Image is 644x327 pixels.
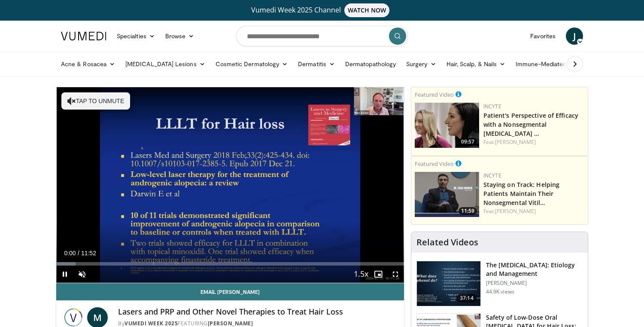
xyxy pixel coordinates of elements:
[483,111,578,138] a: Patient's Perspective of Efficacy with a Nonsegmental [MEDICAL_DATA] …
[441,55,510,73] a: Hair, Scalp, & Nails
[415,103,479,148] img: 2c48d197-61e9-423b-8908-6c4d7e1deb64.png.150x105_q85_crop-smart_upscale.jpg
[510,55,580,73] a: Immune-Mediated
[118,307,397,317] h4: Lasers and PRP and Other Novel Therapies to Treat Hair Loss
[73,266,91,283] button: Unmute
[370,266,387,283] button: Enable picture-in-picture mode
[486,280,583,287] p: [PERSON_NAME]
[415,103,479,148] a: 09:57
[56,262,404,266] div: Progress Bar
[416,261,583,306] a: 37:14 The [MEDICAL_DATA]: Etiology and Management [PERSON_NAME] 44.9K views
[417,261,480,306] img: c5af237d-e68a-4dd3-8521-77b3daf9ece4.150x105_q85_crop-smart_upscale.jpg
[459,207,477,215] span: 11:59
[56,266,73,283] button: Pause
[293,55,340,73] a: Dermatitis
[459,138,477,146] span: 09:57
[415,91,454,98] small: Featured Video
[415,160,454,168] small: Featured Video
[486,288,514,295] p: 44.9K views
[483,208,584,215] div: Feat.
[495,138,536,146] a: [PERSON_NAME]
[208,320,253,327] a: [PERSON_NAME]
[415,172,479,217] a: 11:59
[566,28,583,45] a: J
[483,138,584,146] div: Feat.
[525,28,561,45] a: Favorites
[64,250,76,257] span: 0:00
[387,266,404,283] button: Fullscreen
[344,3,390,17] span: WATCH NOW
[486,261,583,278] h3: The [MEDICAL_DATA]: Etiology and Management
[56,55,120,73] a: Acne & Rosacea
[483,103,501,110] a: Incyte
[416,237,478,248] h4: Related Videos
[81,250,96,257] span: 11:52
[495,208,536,215] a: [PERSON_NAME]
[340,55,401,73] a: Dermatopathology
[112,28,160,45] a: Specialties
[483,172,501,179] a: Incyte
[56,87,404,283] video-js: Video Player
[352,266,370,283] button: Playback Rate
[456,294,477,303] span: 37:14
[78,250,79,257] span: /
[61,32,106,40] img: VuMedi Logo
[210,55,293,73] a: Cosmetic Dermatology
[236,26,408,46] input: Search topics, interventions
[125,320,178,327] a: Vumedi Week 2025
[415,172,479,217] img: fe0751a3-754b-4fa7-bfe3-852521745b57.png.150x105_q85_crop-smart_upscale.jpg
[120,55,210,73] a: [MEDICAL_DATA] Lesions
[56,283,404,300] a: Email [PERSON_NAME]
[483,180,560,207] a: Staying on Track: Helping Patients Maintain Their Nonsegmental Vitil…
[160,28,200,45] a: Browse
[62,3,582,17] a: Vumedi Week 2025 ChannelWATCH NOW
[61,92,130,110] button: Tap to unmute
[401,55,441,73] a: Surgery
